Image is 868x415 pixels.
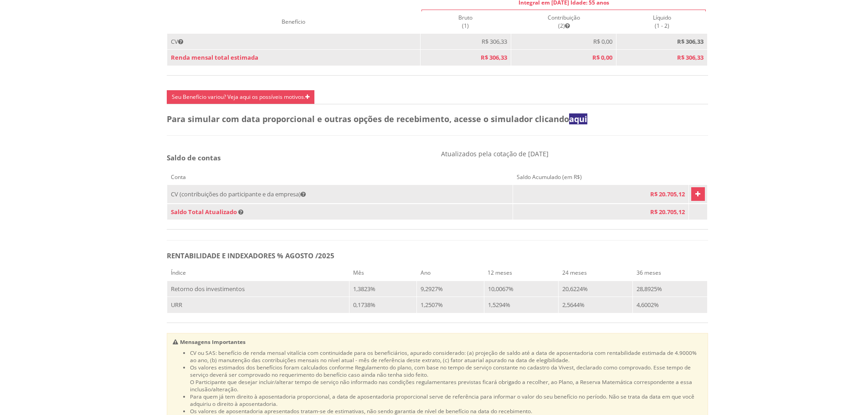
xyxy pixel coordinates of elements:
[171,37,183,46] span: CV
[420,10,511,33] th: Bruto (1)
[417,281,484,297] td: 9,2927%
[481,53,507,61] span: R$ 306,33
[167,50,421,66] td: Renda mensal total estimada
[616,10,707,33] th: Líquido (1 - 2)
[650,208,685,216] span: R$ 20.705,12
[593,37,612,46] span: R$ 0,00
[167,115,708,124] h4: Para simular com data proporcional e outras opções de recebimento, acesse o simulador clicando
[349,265,417,281] th: Mês
[171,208,237,216] span: Saldo Total Atualizado
[482,37,507,46] span: R$ 306,33
[677,37,704,46] b: R$ 306,33
[167,252,708,260] h5: RENTABILIDADE E INDEXADORES % AGOSTO /2025
[417,265,484,281] th: Ano
[513,169,689,185] th: Saldo Acumulado (em R$)
[559,297,633,313] td: 2,5644%
[633,297,707,313] td: 4,6002%
[190,349,703,364] li: CV ou SAS: benefício de renda mensal vitalícia com continuidade para os beneficiários, apurado co...
[484,265,558,281] th: 12 meses
[592,53,612,61] span: R$ 0,00
[633,265,707,281] th: 36 meses
[167,297,349,313] td: URR
[167,281,349,297] td: Retorno dos investimentos
[417,297,484,313] td: 1,2507%
[171,190,306,198] span: CV (contribuições do participante e da empresa)
[190,364,703,393] li: Os valores estimados dos benefícios foram calculados conforme Regulamento do plano, com base no t...
[677,53,704,61] b: R$ 306,33
[167,10,421,33] th: Benefício
[167,169,513,185] th: Conta
[484,281,558,297] td: 10,0067%
[167,154,434,162] h5: Saldo de contas
[569,113,587,124] a: aqui
[190,393,703,407] li: Para quem já tem direito à aposentadoria proporcional, a data de aposentadoria proporcional serve...
[559,281,633,297] td: 20,6224%
[633,281,707,297] td: 28,8925%
[650,190,685,198] span: R$ 20.705,12
[167,265,349,281] th: Índice
[180,338,246,345] b: Mensagens Importantes
[167,90,314,104] a: Seu Benefício variou? Veja aqui os possíveis motivos.
[349,297,417,313] td: 0,1738%
[559,265,633,281] th: 24 meses
[484,297,558,313] td: 1,5294%
[441,149,709,158] p: Atualizados pela cotação de [DATE]
[349,281,417,297] td: 1,3823%
[548,14,580,29] span: Contribuição (2)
